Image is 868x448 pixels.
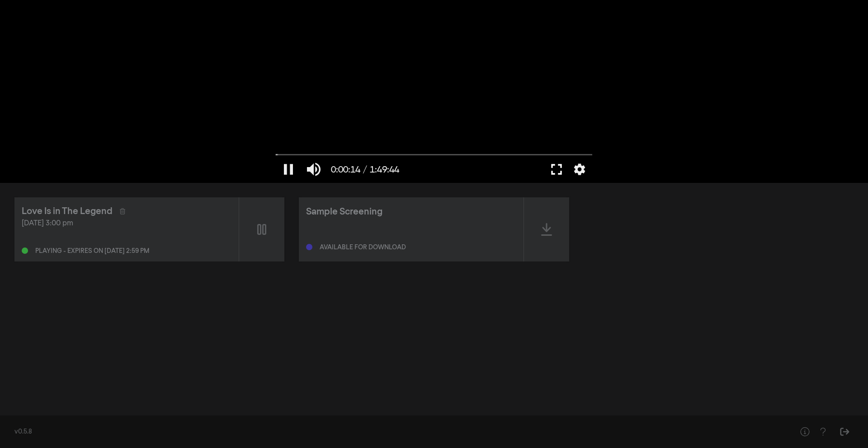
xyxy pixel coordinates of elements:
[301,156,326,183] button: Mute
[22,205,113,218] div: Love Is in The Legend
[306,205,382,219] div: Sample Screening
[35,248,149,254] div: Playing - expires on [DATE] 2:59 pm
[276,156,301,183] button: Pause
[835,423,854,441] button: Sign Out
[326,156,404,183] button: 0:00:14 / 1:49:44
[14,427,778,437] div: v0.5.8
[320,244,406,251] div: Available for download
[544,156,569,183] button: Full screen
[814,423,832,441] button: Help
[569,156,590,183] button: More settings
[22,218,231,229] div: [DATE] 3:00 pm
[796,423,814,441] button: Help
